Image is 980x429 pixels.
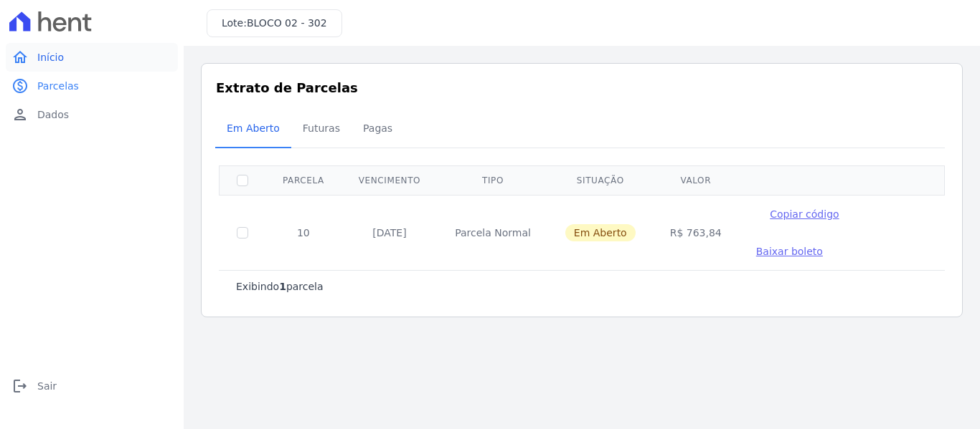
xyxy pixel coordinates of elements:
a: logoutSair [6,372,178,400]
td: [DATE] [341,195,438,270]
span: BLOCO 02 - 302 [247,17,327,29]
a: paidParcelas [6,72,178,100]
h3: Extrato de Parcelas [216,78,948,97]
span: Em Aberto [565,224,636,241]
a: Futuras [291,111,352,148]
b: 1 [279,281,286,292]
th: Situação [548,165,653,195]
i: logout [11,377,29,395]
a: personDados [6,100,178,129]
span: Baixar boleto [756,246,823,257]
span: Dados [37,107,69,122]
a: Baixar boleto [756,244,823,259]
span: Pagas [354,114,401,143]
th: Tipo [438,165,548,195]
th: Valor [653,165,739,195]
a: homeInício [6,43,178,72]
i: person [11,106,29,123]
span: Copiar código [770,208,839,220]
a: Pagas [352,111,404,148]
td: Parcela Normal [438,195,548,270]
th: Parcela [265,165,341,195]
p: Exibindo parcela [236,279,324,294]
button: Copiar código [756,207,853,221]
i: home [11,49,29,66]
span: Início [37,50,64,64]
td: 10 [265,195,341,270]
span: Futuras [294,114,349,143]
h3: Lote: [222,16,327,31]
td: R$ 763,84 [653,195,739,270]
span: Parcelas [37,79,79,93]
a: Em Aberto [215,111,291,148]
i: paid [11,77,29,95]
span: Sair [37,379,57,393]
span: Em Aberto [218,114,288,143]
th: Vencimento [341,165,438,195]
